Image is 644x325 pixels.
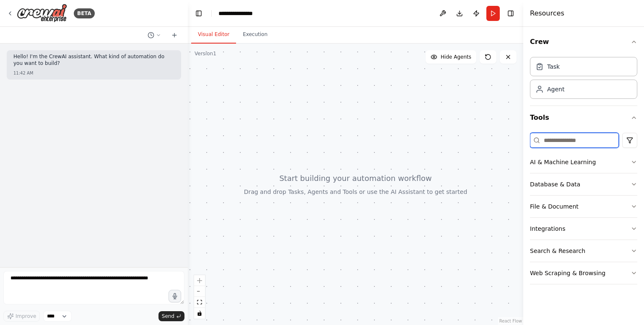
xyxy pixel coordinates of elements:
button: Tools [530,106,637,129]
div: Integrations [530,224,565,233]
div: Web Scraping & Browsing [530,269,605,277]
div: Tools [530,129,637,291]
button: Search & Research [530,240,637,262]
div: Crew [530,54,637,106]
p: Hello! I'm the CrewAI assistant. What kind of automation do you want to build? [13,54,174,67]
button: fit view [194,297,205,308]
button: Crew [530,30,637,54]
div: AI & Machine Learning [530,158,596,166]
div: Database & Data [530,180,580,188]
span: Send [162,313,174,320]
button: Hide left sidebar [193,8,205,19]
div: BETA [74,8,95,18]
button: Web Scraping & Browsing [530,262,637,284]
button: Start a new chat [168,30,181,40]
button: AI & Machine Learning [530,151,637,173]
div: React Flow controls [194,275,205,319]
h4: Resources [530,8,564,18]
button: Hide Agents [426,50,476,64]
button: Visual Editor [191,26,236,44]
div: Agent [547,85,564,93]
button: Database & Data [530,173,637,195]
button: File & Document [530,196,637,217]
button: Hide right sidebar [505,8,517,19]
button: Switch to previous chat [144,30,164,40]
button: Send [158,311,184,321]
div: Task [547,62,560,71]
img: Logo [17,4,67,23]
div: Version 1 [195,50,216,57]
button: Integrations [530,218,637,240]
button: Execution [236,26,274,44]
span: Hide Agents [441,54,471,60]
div: Search & Research [530,247,585,255]
div: 11:42 AM [13,70,174,76]
nav: breadcrumb [218,9,260,18]
button: toggle interactivity [194,308,205,319]
button: Improve [3,311,40,322]
div: File & Document [530,202,579,211]
button: zoom out [194,286,205,297]
span: Improve [16,313,36,320]
button: Click to speak your automation idea [169,290,181,302]
a: React Flow attribution [499,319,522,323]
